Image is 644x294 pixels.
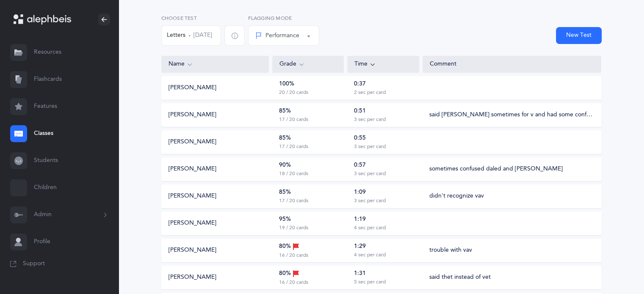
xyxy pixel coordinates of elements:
div: 20 / 20 cards [279,89,308,96]
button: [PERSON_NAME] [169,84,216,92]
div: 0:37 [354,80,366,88]
div: said thet instead of vet [429,273,491,282]
label: Choose Test [161,14,221,22]
div: 100% [279,80,294,88]
div: sometimes confused daled and [PERSON_NAME] [429,165,563,173]
div: 85% [279,107,291,115]
div: 90% [279,161,291,170]
div: Time [354,60,412,69]
div: 0:51 [354,107,366,115]
div: 0:57 [354,161,366,170]
div: didn't recognize vav [429,192,484,201]
div: said [PERSON_NAME] sometimes for v and had some confusion between [PERSON_NAME] and daled [429,111,594,119]
span: Support [23,260,45,268]
button: [PERSON_NAME] [169,138,216,146]
div: 16 / 20 cards [279,279,308,286]
button: [PERSON_NAME] [169,219,216,228]
div: 0:55 [354,134,366,143]
button: [PERSON_NAME] [169,165,216,173]
button: New Test [556,27,602,44]
div: 17 / 20 cards [279,116,308,123]
div: 5 sec per card [354,279,386,286]
div: 1:31 [354,269,366,278]
div: 17 / 20 cards [279,143,308,150]
span: Letters [167,31,185,40]
div: Name [169,60,262,69]
div: 3 sec per card [354,198,386,204]
div: 16 / 20 cards [279,252,308,259]
div: 1:29 [354,242,366,251]
div: 4 sec per card [354,225,386,231]
div: 85% [279,134,291,143]
div: 95% [279,215,291,224]
div: Performance [255,31,299,40]
div: trouble with vav [429,246,472,255]
div: Comment [430,60,594,69]
div: 1:09 [354,188,366,197]
label: Flagging Mode [248,14,319,22]
div: 3 sec per card [354,116,386,123]
div: 85% [279,188,291,197]
div: 4 sec per card [354,252,386,258]
div: 3 sec per card [354,170,386,177]
div: 80% [279,269,299,278]
div: 1:19 [354,215,366,224]
div: 3 sec per card [354,143,386,150]
button: [PERSON_NAME] [169,246,216,255]
div: 80% [279,242,299,251]
button: [PERSON_NAME] [169,192,216,201]
button: [PERSON_NAME] [169,273,216,282]
div: 2 sec per card [354,89,386,96]
div: Grade [279,60,337,69]
div: 18 / 20 cards [279,170,308,177]
button: Performance [248,25,319,46]
div: 19 / 20 cards [279,225,308,231]
button: [PERSON_NAME] [169,111,216,119]
div: 17 / 20 cards [279,198,308,204]
button: Letters [DATE] [161,25,221,46]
